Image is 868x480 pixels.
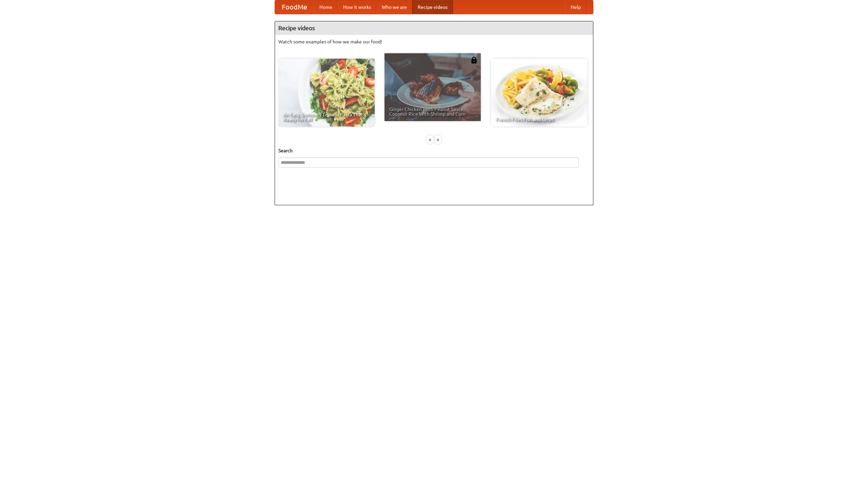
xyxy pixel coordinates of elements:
[435,135,441,144] div: »
[275,0,314,14] a: FoodMe
[496,117,583,122] span: French Fries Fish and Chips
[471,57,477,63] img: 483408.png
[275,21,593,35] h4: Recipe videos
[376,0,412,14] a: Who we are
[338,0,376,14] a: How it works
[565,0,586,14] a: Help
[491,59,587,127] a: French Fries Fish and Chips
[427,135,433,144] div: «
[278,59,375,127] a: An Easy, Summery Tomato Pasta That's Ready for Fall
[314,0,338,14] a: Home
[283,112,370,122] span: An Easy, Summery Tomato Pasta That's Ready for Fall
[278,38,590,45] p: Watch some examples of how we make our food!
[278,147,590,154] h5: Search
[412,0,453,14] a: Recipe videos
